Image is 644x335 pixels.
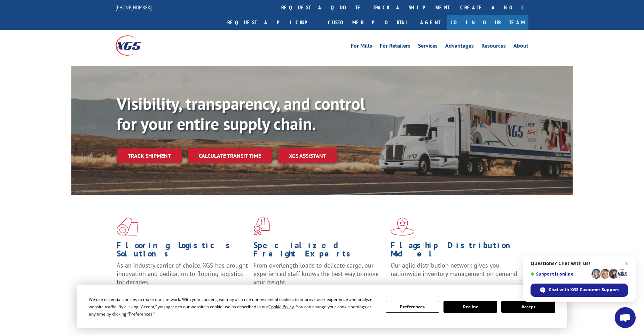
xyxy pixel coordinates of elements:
[443,301,497,313] button: Decline
[391,284,477,292] a: Learn More >
[117,241,248,261] h1: Flooring Logistics Solutions
[323,15,413,30] a: Customer Portal
[391,218,415,236] img: xgs-icon-flagship-distribution-model-red
[117,93,365,134] b: Visibility, transparency, and control for your entire supply chain.
[418,43,438,51] a: Services
[351,43,372,51] a: For Mills
[253,241,385,261] h1: Specialized Freight Experts
[116,4,152,11] a: [PHONE_NUMBER]
[622,259,630,268] span: Close chat
[188,148,272,163] a: Calculate transit time
[531,261,628,266] span: Questions? Chat with us!
[501,301,555,313] button: Accept
[391,241,522,261] h1: Flagship Distribution Model
[117,261,248,286] span: As an industry carrier of choice, XGS has brought innovation and dedication to flooring logistics...
[531,271,589,277] span: Support is online
[386,301,439,313] button: Preferences
[89,296,377,318] div: We use essential cookies to make our site work. With your consent, we may also use non-essential ...
[380,43,410,51] a: For Retailers
[445,43,474,51] a: Advantages
[481,43,506,51] a: Resources
[447,15,528,30] a: Join Our Team
[268,304,294,310] span: Cookie Policy
[413,15,447,30] a: Agent
[129,311,152,317] span: Preferences
[549,287,619,293] span: Chat with XGS Customer Support
[391,261,519,278] span: Our agile distribution network gives you nationwide inventory management on demand.
[117,148,182,163] a: Track shipment
[117,218,138,236] img: xgs-icon-total-supply-chain-intelligence-red
[278,148,337,163] a: XGS ASSISTANT
[513,43,528,51] a: About
[253,218,270,236] img: xgs-icon-focused-on-flooring-red
[77,285,567,328] div: Cookie Consent Prompt
[531,284,628,297] div: Chat with XGS Customer Support
[222,15,323,30] a: Request a pickup
[615,307,636,328] div: Open chat
[253,261,385,292] p: From overlength loads to delicate cargo, our experienced staff knows the best way to move your fr...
